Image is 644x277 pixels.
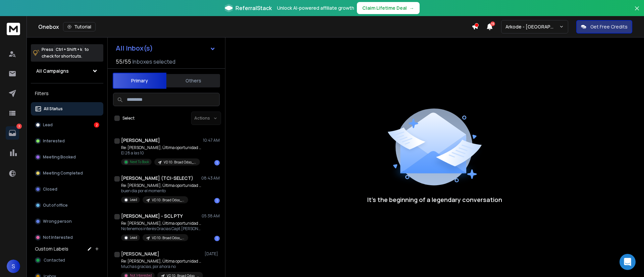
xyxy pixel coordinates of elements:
[31,231,103,244] button: Not Interested
[31,150,103,164] button: Meeting Booked
[31,89,103,98] h3: Filters
[38,22,472,31] div: Onebox
[116,58,131,66] span: 55 / 55
[214,198,220,203] div: 1
[44,258,65,263] span: Contacted
[164,160,196,165] p: VD 10: Broad Odoo_Campaign - ARKODE
[166,73,220,88] button: Others
[121,175,193,182] h1: [PERSON_NAME] (TCI-SELECT)
[121,213,183,219] h1: [PERSON_NAME] - SCL PTY
[214,160,220,165] div: 1
[490,21,495,26] span: 15
[43,154,76,160] p: Meeting Booked
[16,124,22,129] p: 3
[152,198,184,203] p: VD 10: Broad Odoo_Campaign - ARKODE
[35,246,68,252] h3: Custom Labels
[130,235,137,240] p: Lead
[31,199,103,212] button: Out of office
[31,215,103,228] button: Wrong person
[121,150,202,156] p: El 28 a las 10
[576,20,632,33] button: Get Free Credits
[63,22,96,31] button: Tutorial
[130,159,149,164] p: Next To Book
[130,197,137,202] p: Lead
[43,219,72,224] p: Wrong person
[132,58,175,66] h3: Inboxes selected
[43,235,73,240] p: Not Interested
[7,260,20,273] button: S
[205,251,220,257] p: [DATE]
[121,188,202,194] p: buen dia por el momento
[357,2,420,14] button: Claim Lifetime Deal→
[42,46,89,60] p: Press to check for shortcuts.
[31,254,103,267] button: Contacted
[94,122,99,128] div: 2
[410,5,414,11] span: →
[201,176,220,181] p: 08:43 AM
[122,116,135,121] label: Select
[43,187,57,192] p: Closed
[121,221,202,226] p: Re: [PERSON_NAME], Última oportunidad para
[31,118,103,132] button: Lead2
[121,264,202,269] p: Muchas gracias, por ahora no
[36,68,69,74] h1: All Campaigns
[633,4,641,20] button: Close banner
[31,102,103,116] button: All Status
[203,138,220,143] p: 10:47 AM
[121,183,202,188] p: Re: [PERSON_NAME], Última oportunidad para
[113,73,166,89] button: Primary
[43,170,83,176] p: Meeting Completed
[620,254,636,270] div: Open Intercom Messenger
[43,122,53,128] p: Lead
[235,4,272,12] span: ReferralStack
[121,259,202,264] p: Re: [PERSON_NAME], Última oportunidad para
[505,23,559,30] p: Arkode - [GEOGRAPHIC_DATA]
[44,106,63,112] p: All Status
[43,203,68,208] p: Out of office
[31,166,103,180] button: Meeting Completed
[277,5,354,11] p: Unlock AI-powered affiliate growth
[43,138,65,144] p: Interested
[31,183,103,196] button: Closed
[110,42,221,55] button: All Inbox(s)
[367,195,502,204] p: It’s the beginning of a legendary conversation
[6,126,19,140] a: 3
[152,235,184,240] p: VD 10: Broad Odoo_Campaign - ARKODE
[116,45,153,52] h1: All Inbox(s)
[202,213,220,219] p: 05:38 AM
[214,236,220,241] div: 1
[55,46,83,53] span: Ctrl + Shift + k
[31,134,103,148] button: Interested
[121,145,202,150] p: Re: [PERSON_NAME], Última oportunidad para
[121,226,202,231] p: No tenemos interés Gracias Capt.[PERSON_NAME] | Country Managing
[590,23,628,30] p: Get Free Credits
[121,251,159,257] h1: [PERSON_NAME]
[121,137,160,144] h1: [PERSON_NAME]
[31,64,103,78] button: All Campaigns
